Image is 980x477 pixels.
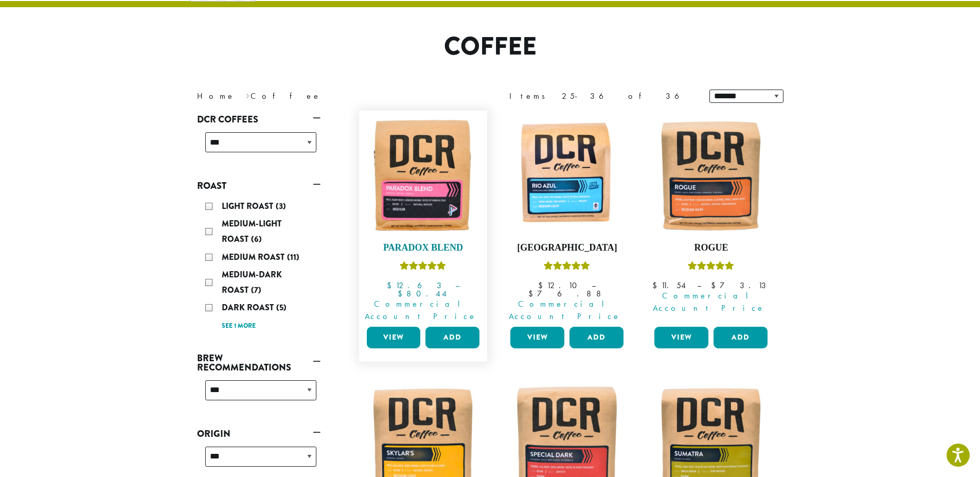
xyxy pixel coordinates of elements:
a: View [367,327,421,348]
span: – [455,280,459,291]
div: Rated 5.00 out of 5 [544,260,590,275]
span: $ [528,288,537,299]
span: Light Roast [222,200,276,212]
span: Commercial Account Price [360,298,483,323]
span: (3) [276,200,286,212]
span: › [246,86,250,102]
a: RogueRated 5.00 out of 5 Commercial Account Price [652,116,770,323]
a: Home [197,91,235,101]
span: Dark Roast [222,302,276,313]
h1: Coffee [189,32,791,62]
h4: Rogue [652,242,770,254]
span: (5) [276,302,287,313]
span: Medium-Dark Roast [222,269,282,296]
a: Brew Recommendations [197,349,320,376]
bdi: 80.44 [398,288,448,299]
bdi: 11.54 [652,280,687,291]
span: – [697,280,701,291]
a: Roast [197,177,320,195]
button: Add [714,327,768,348]
img: DCR-Rio-Azul-Coffee-Bag-300x300.png [508,116,626,234]
a: View [654,327,708,348]
h4: [GEOGRAPHIC_DATA] [508,242,626,254]
span: Medium-Light Roast [222,218,281,245]
span: Medium Roast [222,251,287,263]
div: Rated 5.00 out of 5 [400,260,446,275]
a: View [510,327,564,348]
img: Rogue-12oz-300x300.jpg [652,116,770,234]
span: (6) [251,233,262,245]
span: $ [711,280,720,291]
a: [GEOGRAPHIC_DATA]Rated 5.00 out of 5 Commercial Account Price [508,116,626,323]
span: (7) [251,284,261,296]
bdi: 12.10 [538,280,582,291]
button: Add [569,327,623,348]
a: DCR Coffees [197,111,320,128]
div: Items 25-36 of 36 [509,90,694,102]
span: Commercial Account Price [504,298,626,323]
span: – [592,280,596,291]
div: Rated 5.00 out of 5 [688,260,734,275]
div: Roast [197,195,320,337]
bdi: 12.63 [387,280,446,291]
a: Paradox BlendRated 5.00 out of 5 Commercial Account Price [364,116,483,323]
a: Origin [197,425,320,443]
span: Commercial Account Price [648,290,770,314]
h4: Paradox Blend [364,242,483,254]
span: $ [538,280,547,291]
div: Brew Recommendations [197,376,320,413]
span: (11) [287,251,299,263]
span: $ [398,288,406,299]
button: Add [425,327,479,348]
div: DCR Coffees [197,128,320,165]
span: $ [652,280,661,291]
bdi: 73.13 [711,280,770,291]
nav: Breadcrumb [197,90,475,102]
img: Paradox_Blend-300x300.jpg [364,116,482,234]
span: $ [387,280,396,291]
a: See 1 more [222,321,256,331]
bdi: 76.88 [528,288,606,299]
